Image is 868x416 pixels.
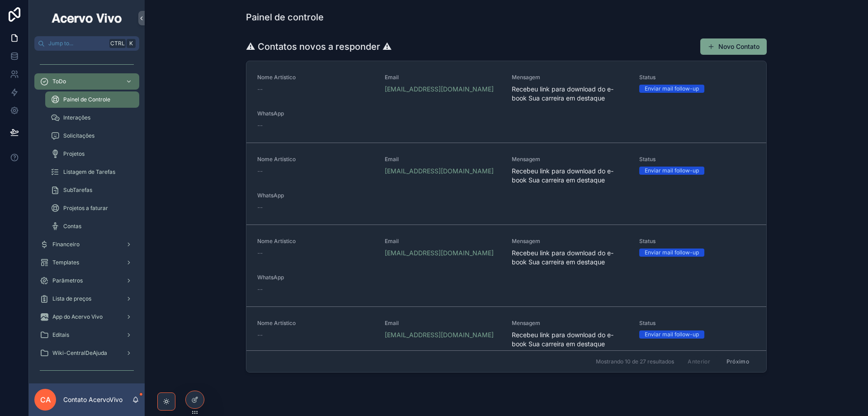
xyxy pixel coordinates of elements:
span: Status [639,74,756,81]
span: Contas [63,223,81,230]
span: Financeiro [52,241,80,248]
button: Novo Contato [700,38,767,55]
a: Nome Artístico--Email[EMAIL_ADDRESS][DOMAIN_NAME]MensagemRecebeu link para download do e-book Sua... [246,143,766,225]
a: Nome Artístico--Email[EMAIL_ADDRESS][DOMAIN_NAME]MensagemRecebeu link para download do e-book Sua... [246,61,766,143]
span: Recebeu link para download do e-book Sua carreira em destaque [512,249,628,267]
div: scrollable content [29,51,145,383]
span: -- [257,249,263,258]
a: [EMAIL_ADDRESS][DOMAIN_NAME] [385,330,494,339]
a: Contas [45,218,139,234]
span: Mensagem [512,156,628,163]
span: App do Acervo Vivo [52,313,103,320]
a: Wiki-CentralDeAjuda [34,345,139,361]
button: Próximo [720,354,755,368]
div: Enviar mail follow-up [645,167,699,175]
span: Email [385,156,501,163]
span: Mensagem [512,238,628,245]
span: Recebeu link para download do e-book Sua carreira em destaque [512,167,628,185]
span: Status [639,238,756,245]
span: Recebeu link para download do e-book Sua carreira em destaque [512,85,628,103]
span: Projetos a faturar [63,205,108,212]
a: ToDo [34,73,139,90]
button: Jump to...CtrlK [34,36,139,51]
a: Lista de preços [34,291,139,307]
span: Parâmetros [52,277,83,284]
a: Templates [34,254,139,271]
span: Mensagem [512,320,628,327]
span: Status [639,320,756,327]
span: Templates [52,259,79,266]
span: Wiki-CentralDeAjuda [52,349,107,357]
a: Nome Artístico--Email[EMAIL_ADDRESS][DOMAIN_NAME]MensagemRecebeu link para download do e-book Sua... [246,225,766,306]
h1: ⚠ Contatos novos a responder ⚠ [246,40,392,53]
a: Listagem de Tarefas [45,164,139,180]
span: -- [257,121,263,130]
p: Contato AcervoVivo [63,395,123,404]
span: Listagem de Tarefas [63,168,115,176]
a: [EMAIL_ADDRESS][DOMAIN_NAME] [385,249,494,258]
span: -- [257,203,263,212]
span: Email [385,238,501,245]
span: Email [385,320,501,327]
span: Jump to... [48,40,106,47]
span: Editais [52,331,69,339]
span: SubTarefas [63,186,92,194]
a: Painel de Controle [45,91,139,108]
a: Financeiro [34,236,139,253]
span: Ctrl [109,39,126,48]
div: Enviar mail follow-up [645,249,699,257]
span: -- [257,85,263,94]
span: WhatsApp [257,274,374,281]
span: Mensagem [512,74,628,81]
span: Email [385,74,501,81]
span: ToDo [52,78,66,85]
span: Painel de Controle [63,96,110,103]
h1: Painel de controle [246,11,324,24]
a: SubTarefas [45,182,139,198]
a: Interações [45,110,139,126]
span: Solicitações [63,132,94,139]
span: Recebeu link para download do e-book Sua carreira em destaque [512,330,628,349]
span: Nome Artístico [257,74,374,81]
a: [EMAIL_ADDRESS][DOMAIN_NAME] [385,85,494,94]
span: K [127,40,135,47]
span: WhatsApp [257,110,374,117]
span: Lista de preços [52,295,91,302]
div: Enviar mail follow-up [645,330,699,339]
div: Enviar mail follow-up [645,85,699,93]
span: Nome Artístico [257,156,374,163]
a: Editais [34,327,139,343]
a: Parâmetros [34,273,139,289]
span: -- [257,167,263,176]
a: Solicitações [45,128,139,144]
span: -- [257,285,263,294]
span: WhatsApp [257,192,374,199]
a: Projetos a faturar [45,200,139,216]
img: App logo [50,11,123,25]
span: Projetos [63,150,85,158]
span: Status [639,156,756,163]
span: Nome Artístico [257,320,374,327]
a: Projetos [45,146,139,162]
a: Nome Artístico--Email[EMAIL_ADDRESS][DOMAIN_NAME]MensagemRecebeu link para download do e-book Sua... [246,306,766,388]
a: [EMAIL_ADDRESS][DOMAIN_NAME] [385,167,494,176]
span: Mostrando 10 de 27 resultados [596,358,674,365]
span: Nome Artístico [257,238,374,245]
span: Interações [63,114,90,121]
span: CA [40,394,51,405]
span: -- [257,330,263,339]
a: App do Acervo Vivo [34,309,139,325]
